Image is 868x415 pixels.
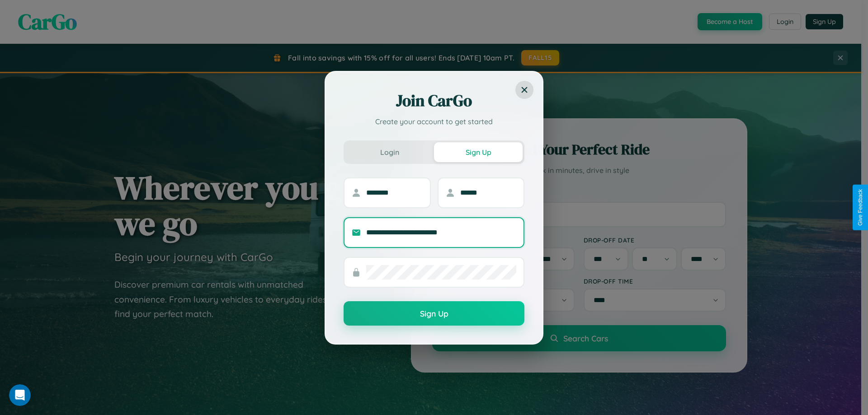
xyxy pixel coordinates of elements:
button: Login [345,142,434,162]
button: Sign Up [434,142,523,162]
p: Create your account to get started [344,116,524,127]
button: Sign Up [344,301,524,326]
div: Give Feedback [857,189,863,226]
h2: Join CarGo [344,90,524,112]
iframe: Intercom live chat [9,384,31,406]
